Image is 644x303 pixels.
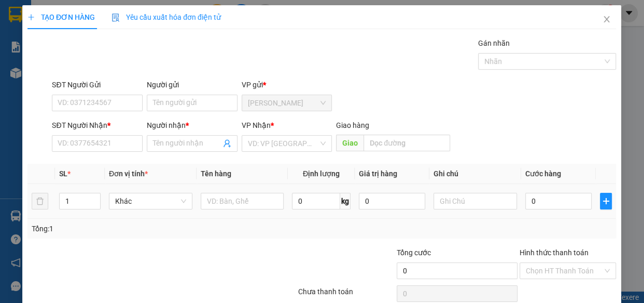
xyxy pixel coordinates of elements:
[430,164,522,184] th: Ghi chú
[364,135,451,151] input: Dọc đường
[479,39,510,47] label: Gán nhãn
[434,193,517,209] input: Ghi Chú
[303,169,340,178] span: Định lượng
[525,169,561,178] span: Cước hàng
[147,120,238,131] div: Người nhận
[603,15,611,23] span: close
[109,169,148,178] span: Đơn vị tính
[52,120,143,131] div: SĐT Người Nhận
[32,223,249,234] div: Tổng: 1
[112,13,221,21] span: Yêu cầu xuất hóa đơn điện tử
[397,248,431,257] span: Tổng cước
[340,193,351,209] span: kg
[520,248,589,257] label: Hình thức thanh toán
[337,121,370,129] span: Giao hàng
[116,193,187,209] span: Khác
[147,79,238,90] div: Người gửi
[248,95,326,111] span: Bảo Lộc
[359,169,397,178] span: Giá trị hàng
[201,169,231,178] span: Tên hàng
[32,193,48,209] button: delete
[593,5,622,34] button: Close
[601,197,612,205] span: plus
[27,13,95,21] span: TẠO ĐƠN HÀNG
[337,135,364,151] span: Giao
[223,139,231,148] span: user-add
[52,79,143,90] div: SĐT Người Gửi
[27,14,35,21] span: plus
[600,193,612,209] button: plus
[359,193,426,209] input: 0
[242,79,332,90] div: VP gửi
[242,121,271,129] span: VP Nhận
[201,193,284,209] input: VD: Bàn, Ghế
[112,14,120,22] img: icon
[59,169,67,178] span: SL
